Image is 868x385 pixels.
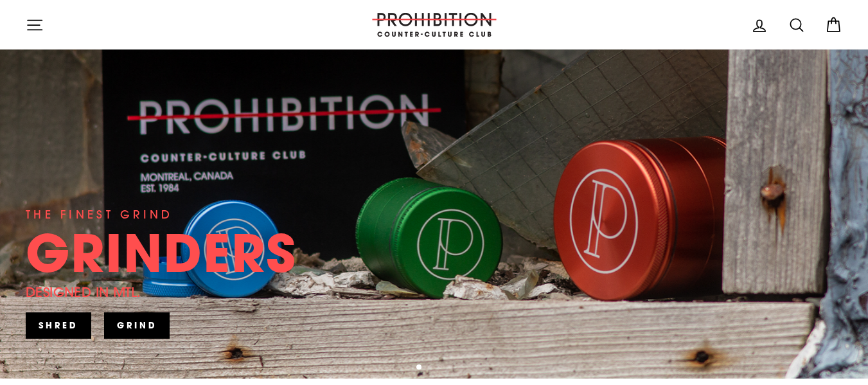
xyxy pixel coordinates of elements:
[438,365,445,372] button: 3
[26,206,173,224] div: THE FINEST GRIND
[26,227,297,278] div: GRINDERS
[428,365,434,372] button: 2
[104,312,170,338] a: GRIND
[448,365,455,372] button: 4
[370,13,499,37] img: PROHIBITION COUNTER-CULTURE CLUB
[26,282,141,303] div: DESIGNED IN MTL.
[26,312,91,338] a: SHRED
[416,364,423,371] button: 1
